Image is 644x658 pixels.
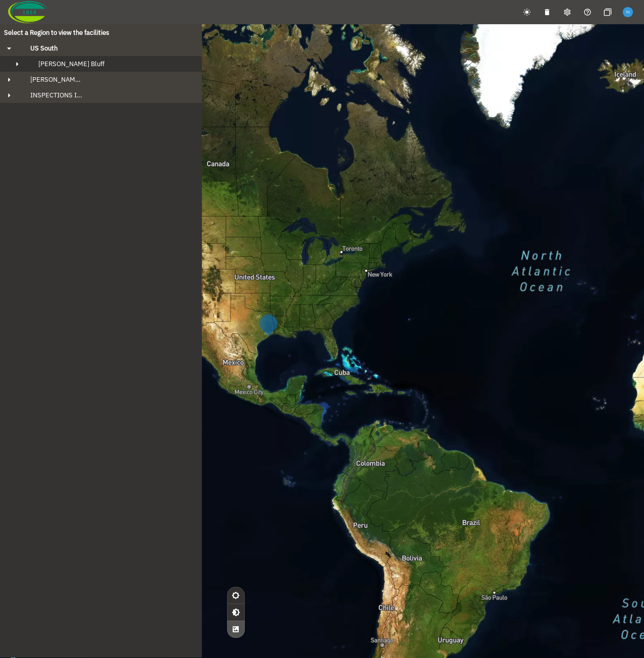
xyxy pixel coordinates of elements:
img: f6ffcea323530ad0f5eeb9c9447a59c5 [623,7,632,17]
span: [PERSON_NAME][GEOGRAPHIC_DATA] [22,75,82,84]
span: [PERSON_NAME] Bluff [38,60,104,68]
img: Company Logo [8,1,48,23]
span: INSPECTIONS IN REVIEW [22,91,82,99]
span: US South [22,44,58,52]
